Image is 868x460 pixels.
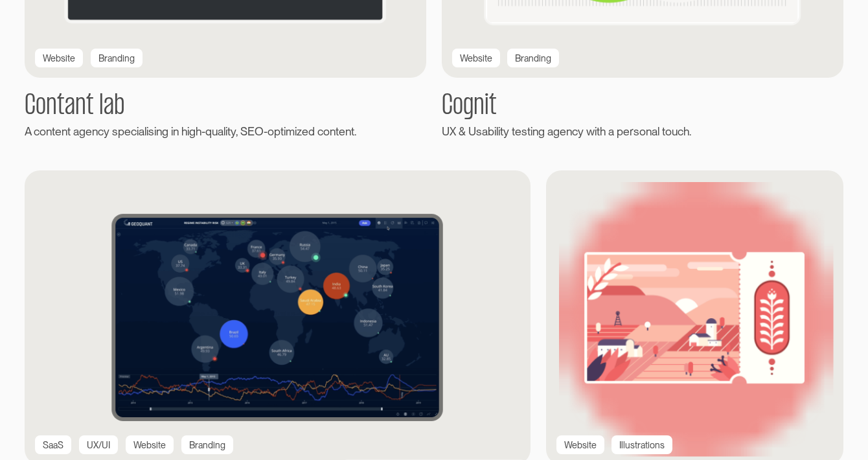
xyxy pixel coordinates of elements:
[442,124,843,140] div: UX & Usability testing agency with a personal touch.
[619,438,665,452] div: Illustrations
[442,93,843,121] h1: Cognit
[25,124,426,140] div: A content agency specialising in high-quality, SEO-optimized content.
[460,51,492,65] div: Website
[515,51,551,65] div: Branding
[25,93,426,121] h1: Contant lab
[87,438,110,452] div: UX/UI
[98,51,135,65] div: Branding
[133,438,166,452] div: Website
[43,438,63,452] div: SaaS
[189,438,225,452] div: Branding
[564,438,597,452] div: Website
[43,51,75,65] div: Website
